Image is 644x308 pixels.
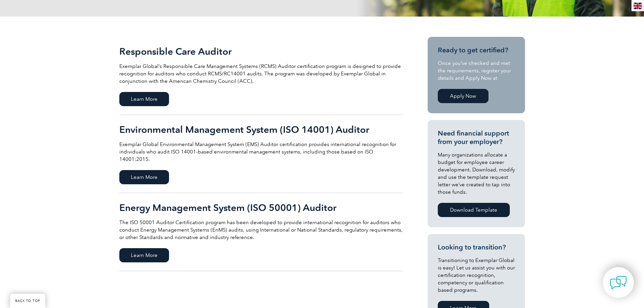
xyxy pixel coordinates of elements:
p: The ISO 50001 Auditor Certification program has been developed to provide international recogniti... [119,219,403,241]
p: Exemplar Global’s Responsible Care Management Systems (RCMS) Auditor certification program is des... [119,63,403,85]
p: Exemplar Global Environmental Management System (EMS) Auditor certification provides internationa... [119,141,403,163]
h2: Environmental Management System (ISO 14001) Auditor [119,124,403,135]
a: Environmental Management System (ISO 14001) Auditor Exemplar Global Environmental Management Syst... [119,115,403,193]
h2: Energy Management System (ISO 50001) Auditor [119,202,403,213]
p: Many organizations allocate a budget for employee career development. Download, modify and use th... [438,151,515,196]
h3: Looking to transition? [438,243,515,252]
h3: Need financial support from your employer? [438,129,515,146]
a: Apply Now [438,89,488,103]
span: Learn More [119,170,169,184]
a: BACK TO TOP [10,294,45,308]
a: Download Template [438,203,510,217]
img: en [634,3,642,9]
h2: Responsible Care Auditor [119,46,403,57]
p: Once you’ve checked and met the requirements, register your details and Apply Now at [438,60,515,82]
p: Transitioning to Exemplar Global is easy! Let us assist you with our certification recognition, c... [438,257,515,294]
a: Energy Management System (ISO 50001) Auditor The ISO 50001 Auditor Certification program has been... [119,193,403,271]
h3: Ready to get certified? [438,46,515,54]
img: contact-chat.png [610,274,627,291]
span: Learn More [119,92,169,106]
span: Learn More [119,248,169,262]
a: Responsible Care Auditor Exemplar Global’s Responsible Care Management Systems (RCMS) Auditor cer... [119,37,403,115]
